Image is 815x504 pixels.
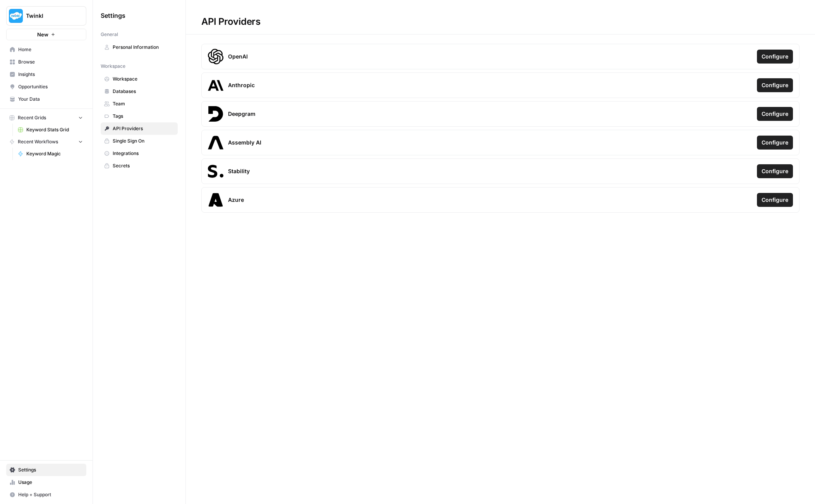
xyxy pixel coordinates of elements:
[113,88,174,95] span: Databases
[18,58,83,65] span: Browse
[228,196,244,204] span: Azure
[6,81,86,93] a: Opportunities
[101,11,125,20] span: Settings
[37,31,48,38] span: New
[18,96,83,103] span: Your Data
[101,160,178,172] a: Secrets
[6,93,86,105] a: Your Data
[77,45,83,51] img: tab_keywords_by_traffic_grey.svg
[18,491,83,498] span: Help + Support
[228,110,256,118] span: Deepgram
[113,76,174,83] span: Workspace
[101,110,178,122] a: Tags
[113,125,174,132] span: API Providers
[113,162,174,169] span: Secrets
[18,114,46,121] span: Recent Grids
[101,147,178,160] a: Integrations
[101,135,178,147] a: Single Sign On
[762,139,788,146] span: Configure
[18,479,83,486] span: Usage
[18,83,83,90] span: Opportunities
[228,81,255,89] span: Anthropic
[757,78,793,92] button: Configure
[757,50,793,64] button: Configure
[20,20,85,26] div: Domain: [DOMAIN_NAME]
[101,31,118,38] span: General
[228,139,261,146] span: Assembly AI
[757,136,793,150] button: Configure
[21,45,27,51] img: tab_domain_overview_orange.svg
[86,46,130,51] div: Keywords by Traffic
[113,113,174,120] span: Tags
[6,43,86,56] a: Home
[6,489,86,501] button: Help + Support
[6,112,86,124] button: Recent Grids
[757,107,793,121] button: Configure
[29,46,69,51] div: Domain Overview
[6,56,86,68] a: Browse
[6,476,86,489] a: Usage
[101,85,178,98] a: Databases
[6,6,86,26] button: Workspace: Twinkl
[762,196,788,204] span: Configure
[101,122,178,135] a: API Providers
[101,41,178,53] a: Personal Information
[12,12,19,19] img: logo_orange.svg
[26,126,83,133] span: Keyword Stats Grid
[18,466,83,473] span: Settings
[6,68,86,81] a: Insights
[9,9,23,23] img: Twinkl Logo
[14,148,86,160] a: Keyword Magic
[101,73,178,85] a: Workspace
[113,100,174,107] span: Team
[762,110,788,118] span: Configure
[101,63,125,70] span: Workspace
[101,98,178,110] a: Team
[757,164,793,178] button: Configure
[113,138,174,144] span: Single Sign On
[228,53,248,60] span: OpenAI
[6,464,86,476] a: Settings
[186,15,276,28] div: API Providers
[6,29,86,40] button: New
[18,71,83,78] span: Insights
[762,167,788,175] span: Configure
[26,12,73,20] span: Twinkl
[6,136,86,148] button: Recent Workflows
[18,138,58,145] span: Recent Workflows
[762,81,788,89] span: Configure
[228,167,250,175] span: Stability
[762,53,788,60] span: Configure
[757,193,793,207] button: Configure
[14,124,86,136] a: Keyword Stats Grid
[113,150,174,157] span: Integrations
[12,20,19,26] img: website_grey.svg
[22,12,38,19] div: v 4.0.25
[113,44,174,51] span: Personal Information
[18,46,83,53] span: Home
[26,150,83,157] span: Keyword Magic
